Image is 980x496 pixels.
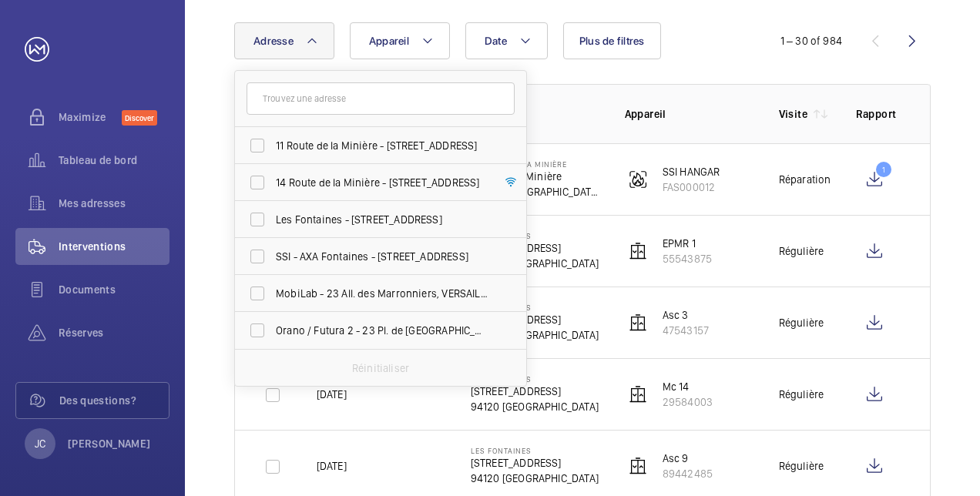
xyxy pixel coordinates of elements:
[663,236,712,251] p: EPMR 1
[276,323,488,338] span: Orano / Futura 2 - 23 Pl. de [GEOGRAPHIC_DATA], [GEOGRAPHIC_DATA] 78180
[59,325,169,340] span: Réserves
[779,106,807,122] p: Visite
[779,172,831,187] div: Réparation
[629,242,647,260] img: elevator.svg
[663,307,709,323] p: Asc 3
[247,82,515,115] input: Trouvez une adresse
[317,387,347,402] p: [DATE]
[253,35,294,47] span: Adresse
[59,196,169,211] span: Mes adresses
[663,179,720,195] p: FAS000012
[369,35,409,47] span: Appareil
[779,315,824,330] div: Régulière
[276,212,488,227] span: Les Fontaines - [STREET_ADDRESS]
[276,249,488,264] span: SSI - AXA Fontaines - [STREET_ADDRESS]
[350,22,450,59] button: Appareil
[779,458,824,474] div: Régulière
[563,22,661,59] button: Plus de filtres
[663,323,709,338] p: 47543157
[629,457,647,475] img: elevator.svg
[352,360,409,376] p: Réinitialiser
[471,471,599,486] p: 94120 [GEOGRAPHIC_DATA]
[471,256,599,271] p: 94120 [GEOGRAPHIC_DATA]
[663,451,713,466] p: Asc 9
[663,394,713,410] p: 29584003
[663,164,720,179] p: SSI HANGAR
[629,385,647,404] img: elevator.svg
[663,251,712,266] p: 55543875
[629,170,647,189] img: fire_alarm.svg
[234,22,334,59] button: Adresse
[779,243,824,259] div: Régulière
[471,446,599,455] p: Les Fontaines
[471,303,599,312] p: Les Fontaines
[471,159,600,169] p: 14 Route de la Minière
[59,152,169,168] span: Tableau de bord
[471,384,599,399] p: [STREET_ADDRESS]
[59,239,169,254] span: Interventions
[663,466,713,481] p: 89442485
[471,312,599,327] p: [STREET_ADDRESS]
[465,22,548,59] button: Date
[59,109,122,125] span: Maximize
[780,33,842,49] div: 1 – 30 of 984
[629,313,647,332] img: elevator.svg
[471,169,600,184] p: 14 Rte de la Minière
[276,138,488,153] span: 11 Route de la Minière - [STREET_ADDRESS]
[471,231,599,240] p: Les Fontaines
[471,327,599,343] p: 94120 [GEOGRAPHIC_DATA]
[122,110,157,126] span: Discover
[663,379,713,394] p: Mc 14
[485,35,507,47] span: Date
[471,184,600,199] p: 78000 [GEOGRAPHIC_DATA]
[276,286,488,301] span: MobiLab - 23 All. des Marronniers, VERSAILLES 78000
[471,374,599,384] p: Les Fontaines
[471,399,599,414] p: 94120 [GEOGRAPHIC_DATA]
[59,393,169,408] span: Des questions?
[471,455,599,471] p: [STREET_ADDRESS]
[579,35,645,47] span: Plus de filtres
[317,458,347,474] p: [DATE]
[59,282,169,297] span: Documents
[856,106,899,122] p: Rapport
[276,175,488,190] span: 14 Route de la Minière - [STREET_ADDRESS]
[471,240,599,256] p: [STREET_ADDRESS]
[68,436,151,451] p: [PERSON_NAME]
[625,106,754,122] p: Appareil
[471,106,600,122] p: Adresse
[35,436,45,451] p: JC
[779,387,824,402] div: Régulière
